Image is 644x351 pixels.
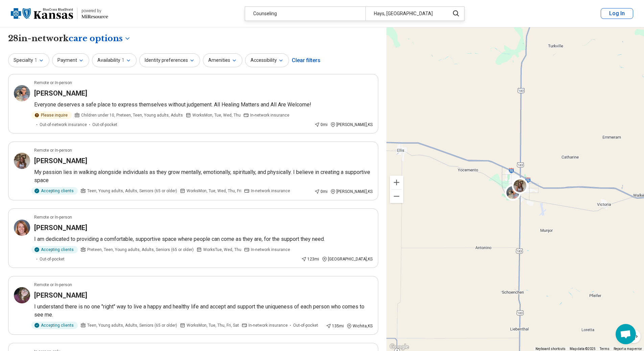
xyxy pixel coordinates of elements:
span: Out-of-network insurance [40,122,87,128]
div: 135 mi [326,323,344,329]
span: Works Tue, Wed, Thu [203,247,241,253]
span: Teen, Young adults, Adults, Seniors (65 or older) [87,322,177,328]
span: Map data ©2025 [570,347,596,351]
div: powered by [81,8,108,14]
div: 123 mi [301,256,319,262]
button: Zoom in [390,176,403,189]
button: Accessibility [245,53,289,67]
span: Out-of-pocket [293,322,318,328]
p: I understand there is no one "right" way to live a happy and healthy life and accept and support ... [34,303,373,319]
div: Open chat [616,324,636,344]
button: Care options [69,33,131,44]
button: Amenities [203,53,242,67]
div: 0 mi [314,189,328,195]
p: Everyone deserves a safe place to express themselves without judgement. All Healing Matters and A... [34,101,373,109]
div: [PERSON_NAME] , KS [330,122,373,128]
span: In-network insurance [250,112,289,118]
span: Works Mon, Tue, Wed, Thu, Fri [187,188,241,194]
p: My passion lies in walking alongside individuals as they grow mentally, emotionally, spiritually,... [34,168,373,184]
button: Log In [601,8,633,19]
button: Availability1 [92,53,137,67]
h3: [PERSON_NAME] [34,156,87,166]
button: Payment [52,53,89,67]
a: Report a map error [614,347,642,351]
span: Teen, Young adults, Adults, Seniors (65 or older) [87,188,177,194]
div: Accepting clients [31,187,78,195]
p: I am dedicated to providing a comfortable, supportive space where people can come as they are, fo... [34,235,373,243]
span: Works Mon, Tue, Thu, Fri, Sat [187,322,239,328]
div: Wichita , KS [347,323,373,329]
div: Counseling [245,7,365,21]
span: Children under 10, Preteen, Teen, Young adults, Adults [81,112,183,118]
button: Specialty1 [8,53,49,67]
span: In-network insurance [251,247,290,253]
p: Remote or In-person [34,282,72,288]
p: Remote or In-person [34,80,72,86]
h1: 28 in-network [8,33,131,44]
span: Works Mon, Tue, Wed, Thu [192,112,241,118]
span: Out-of-pocket [92,122,117,128]
div: 0 mi [314,122,328,128]
p: Remote or In-person [34,214,72,220]
button: Zoom out [390,190,403,203]
button: Identity preferences [139,53,200,67]
div: Hays, [GEOGRAPHIC_DATA] [365,7,446,21]
div: Clear filters [292,52,320,69]
span: 1 [34,57,37,64]
span: Out-of-pocket [40,256,65,262]
p: Remote or In-person [34,147,72,153]
div: Please inquire [31,111,72,119]
h3: [PERSON_NAME] [34,291,87,300]
span: In-network insurance [248,322,288,328]
a: Terms (opens in new tab) [600,347,610,351]
div: [GEOGRAPHIC_DATA] , KS [322,256,373,262]
div: Accepting clients [31,322,78,329]
img: Blue Cross Blue Shield Kansas [11,5,73,22]
span: 1 [122,57,124,64]
span: In-network insurance [251,188,290,194]
div: Accepting clients [31,246,78,253]
span: care options [69,33,123,44]
div: [PERSON_NAME] , KS [330,189,373,195]
h3: [PERSON_NAME] [34,223,87,232]
h3: [PERSON_NAME] [34,89,87,98]
span: Preteen, Teen, Young adults, Adults, Seniors (65 or older) [87,247,194,253]
a: Blue Cross Blue Shield Kansaspowered by [11,5,108,22]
